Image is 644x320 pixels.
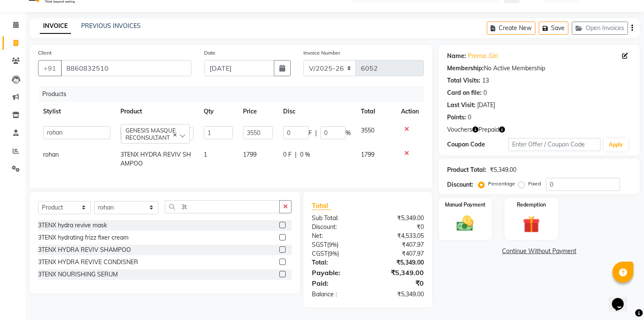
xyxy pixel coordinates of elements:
[199,102,238,121] th: Qty
[368,268,430,278] div: ₹5,349.00
[346,129,351,138] span: %
[306,278,368,288] div: Paid:
[468,52,498,61] a: Prerna .Giri
[477,101,495,110] div: [DATE]
[38,270,118,279] div: 3TENX NOURISHING SERUM
[447,64,484,73] div: Membership:
[447,52,466,61] div: Name:
[368,249,430,258] div: ₹407.97
[61,60,191,76] input: Search by Name/Mobile/Email/Code
[487,22,535,35] button: Create New
[609,286,636,312] iframe: chat widget
[478,125,499,134] span: Prepaid
[295,150,297,159] span: |
[604,138,628,151] button: Apply
[115,102,199,121] th: Product
[43,151,59,158] span: rohan
[204,49,216,57] label: Date
[368,240,430,249] div: ₹407.97
[126,127,176,141] span: GENESIS MASQUE RECONSULTANT
[312,241,327,248] span: SGST
[447,166,486,174] div: Product Total:
[483,88,487,97] div: 0
[204,151,207,158] span: 1
[306,249,368,258] div: ( )
[445,201,486,209] label: Manual Payment
[482,76,489,85] div: 13
[356,102,396,121] th: Total
[572,22,628,35] button: Open Invoices
[39,86,430,102] div: Products
[518,214,545,235] img: _gift.svg
[312,250,327,257] span: CGST
[539,22,568,35] button: Save
[528,180,541,188] label: Fixed
[396,102,424,121] th: Action
[447,113,466,122] div: Points:
[238,102,278,121] th: Price
[308,129,312,138] span: F
[38,221,107,230] div: 3TENX hydra revive mask
[38,60,62,76] button: +91
[368,258,430,267] div: ₹5,349.00
[361,127,374,134] span: 3550
[447,101,475,110] div: Last Visit:
[38,233,128,242] div: 3TENX hydrating frizz fixer cream
[361,151,374,158] span: 1799
[490,166,516,174] div: ₹5,349.00
[488,180,515,188] label: Percentage
[447,180,473,189] div: Discount:
[40,19,71,34] a: INVOICE
[306,268,368,278] div: Payable:
[329,250,337,257] span: 9%
[447,140,508,149] div: Coupon Code
[278,102,356,121] th: Disc
[368,290,430,299] div: ₹5,349.00
[368,223,430,232] div: ₹0
[440,247,638,256] a: Continue Without Payment
[306,214,368,223] div: Sub Total:
[306,223,368,232] div: Discount:
[329,241,337,248] span: 9%
[451,214,479,233] img: _cash.svg
[447,88,482,97] div: Card on file:
[306,258,368,267] div: Total:
[306,290,368,299] div: Balance :
[468,113,471,122] div: 0
[165,200,280,213] input: Search or Scan
[368,278,430,288] div: ₹0
[447,125,472,134] span: Vouchers
[38,258,138,267] div: 3TENX HYDRA REVIVE CONDISNER
[508,138,600,151] input: Enter Offer / Coupon Code
[447,76,480,85] div: Total Visits:
[312,201,331,210] span: Total
[368,214,430,223] div: ₹5,349.00
[120,151,191,167] span: 3TENX HYDRA REVIV SHAMPOO
[447,64,631,73] div: No Active Membership
[243,151,257,158] span: 1799
[300,150,310,159] span: 0 %
[303,49,340,57] label: Invoice Number
[315,129,317,138] span: |
[368,232,430,240] div: ₹4,533.05
[306,240,368,249] div: ( )
[81,22,141,30] a: PREVIOUS INVOICES
[283,150,292,159] span: 0 F
[38,246,131,254] div: 3TENX HYDRA REVIV SHAMPOO
[517,201,546,209] label: Redemption
[306,232,368,240] div: Net:
[38,49,52,57] label: Client
[38,102,115,121] th: Stylist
